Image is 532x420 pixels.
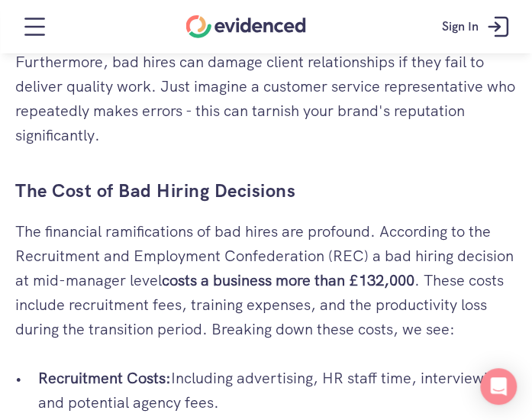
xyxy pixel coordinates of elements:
div: Open Intercom Messenger [480,368,517,405]
p: The financial ramifications of bad hires are profound. According to the Recruitment and Employmen... [15,219,517,341]
p: Sign In [442,17,479,37]
strong: Recruitment Costs: [38,368,171,388]
strong: costs a business more than £132,000 [162,270,414,290]
a: The Cost of Bad Hiring Decisions [15,179,295,202]
p: Including advertising, HR staff time, interviewing and potential agency fees. [38,366,517,415]
a: Sign In [430,4,524,50]
a: Home [186,15,306,38]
